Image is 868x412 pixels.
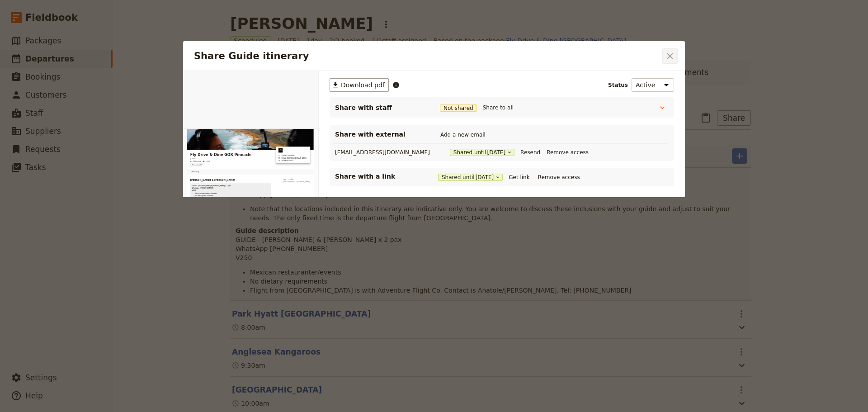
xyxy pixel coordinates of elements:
[33,214,224,225] span: [PERSON_NAME] & [PERSON_NAME]
[46,151,85,158] span: Download PDF
[421,131,474,140] span: [DOMAIN_NAME]
[410,131,532,140] a: greatprivatetours.com.au
[438,130,488,140] button: Add a new email
[518,147,542,157] button: Resend
[481,103,516,113] button: Share to all
[608,81,628,89] span: Status
[335,103,425,112] span: Share with staff
[450,149,514,156] button: Shared until[DATE]
[98,135,116,144] span: 1 staff
[335,130,425,139] span: Share with external
[410,120,532,129] a: bookings@greatprivatetours.com.au
[194,49,660,63] h2: Share Guide itinerary
[544,147,591,157] button: Remove access
[421,120,532,129] span: [EMAIL_ADDRESS][DOMAIN_NAME]
[330,78,389,92] button: ​Download pdf
[476,174,494,181] span: [DATE]
[33,149,91,160] button: ​Download PDF
[487,149,505,156] span: [DATE]
[506,172,532,182] button: Get link
[54,274,145,281] span: Mexican restauranter/events
[54,292,365,308] span: Flight from [GEOGRAPHIC_DATA] is with Adventure Flight Co. Contact is Anatole/[PERSON_NAME]. Tel:...
[335,172,425,181] p: Share with a link
[33,121,59,132] span: [DATE]
[410,83,428,101] img: Great Private Tours logo
[440,104,477,112] span: Not shared
[410,109,532,118] a: +61 430 279 438
[54,283,132,290] span: No dietary requirements
[438,174,503,181] button: Shared until[DATE]
[42,135,78,144] span: 2/2 booked
[662,48,678,64] button: Close dialog
[341,81,385,90] span: Download pdf
[335,149,430,156] span: info@aussielingotours.com.au
[40,242,206,267] span: GUIDE - [PERSON_NAME] & [PERSON_NAME] x 2 pax WhatsApp [PHONE_NUMBER] V250
[33,171,76,196] a: Itinerary
[421,109,479,118] span: [PHONE_NUMBER]
[632,78,674,92] select: Status
[536,172,582,182] button: Remove access
[422,213,543,231] button: Day 1 • [DATE] [PERSON_NAME] & [PERSON_NAME]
